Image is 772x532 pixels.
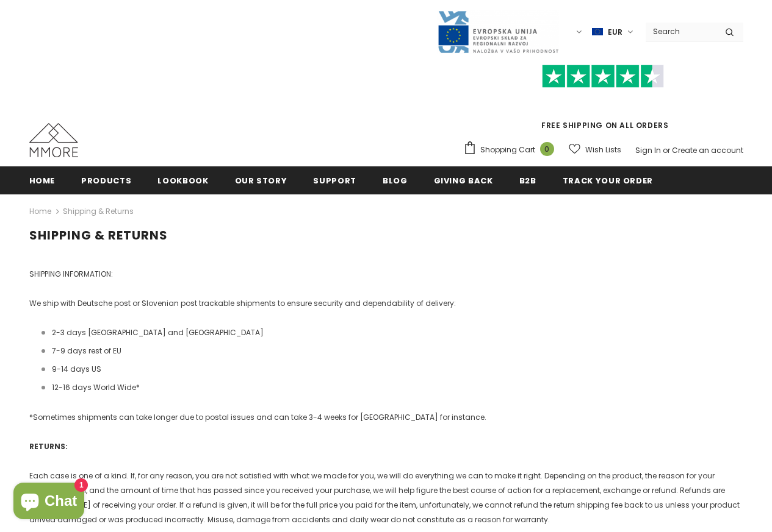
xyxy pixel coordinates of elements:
span: Blog [383,175,408,186]
span: Shopping Cart [480,144,535,156]
li: 12-16 days World Wide* [41,380,743,395]
span: Track your order [563,175,653,186]
a: Our Story [235,166,287,194]
iframe: Customer reviews powered by Trustpilot [463,88,743,119]
img: MMORE Cases [29,123,78,157]
a: Lookbook [157,166,208,194]
span: Lookbook [157,175,208,186]
li: 2-3 days [GEOGRAPHIC_DATA] and [GEOGRAPHIC_DATA] [41,325,743,340]
span: or [663,145,670,155]
span: Wish Lists [585,144,621,156]
span: Home [29,175,56,186]
p: We ship with Deutsche post or Slovenian post trackable shipments to ensure security and dependabi... [29,296,743,311]
a: Home [29,204,51,219]
span: Shipping & Returns [63,204,134,219]
span: FREE SHIPPING ON ALL ORDERS [463,70,743,130]
p: SHIPPING INFORMATION: [29,267,743,282]
img: Trust Pilot Stars [542,65,664,88]
span: Our Story [235,175,287,186]
a: B2B [519,166,536,194]
a: Track your order [563,166,653,194]
input: Search Site [646,23,716,40]
a: Blog [383,166,408,194]
li: 9-14 days US [41,362,743,377]
span: Products [81,175,131,186]
a: support [313,166,356,194]
a: Sign In [635,145,661,155]
span: EUR [608,26,622,38]
span: B2B [519,175,536,186]
p: Each case is one of a kind. If, for any reason, you are not satisfied with what we made for you, ... [29,469,743,527]
a: Giving back [434,166,493,194]
a: Home [29,166,56,194]
span: 0 [540,142,554,156]
a: Products [81,166,131,194]
a: Create an account [672,145,743,155]
p: *Sometimes shipments can take longer due to postal issues and can take 3-4 weeks for [GEOGRAPHIC_... [29,410,743,425]
span: Giving back [434,175,493,186]
span: Shipping & Returns [29,227,168,244]
a: Wish Lists [569,139,621,160]
span: support [313,175,356,186]
strong: RETURNS: [29,441,68,452]
a: Javni Razpis [437,26,559,37]
img: Javni Razpis [437,10,559,54]
a: Shopping Cart 0 [463,141,560,159]
li: 7-9 days rest of EU [41,344,743,358]
inbox-online-store-chat: Shopify online store chat [10,483,88,522]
